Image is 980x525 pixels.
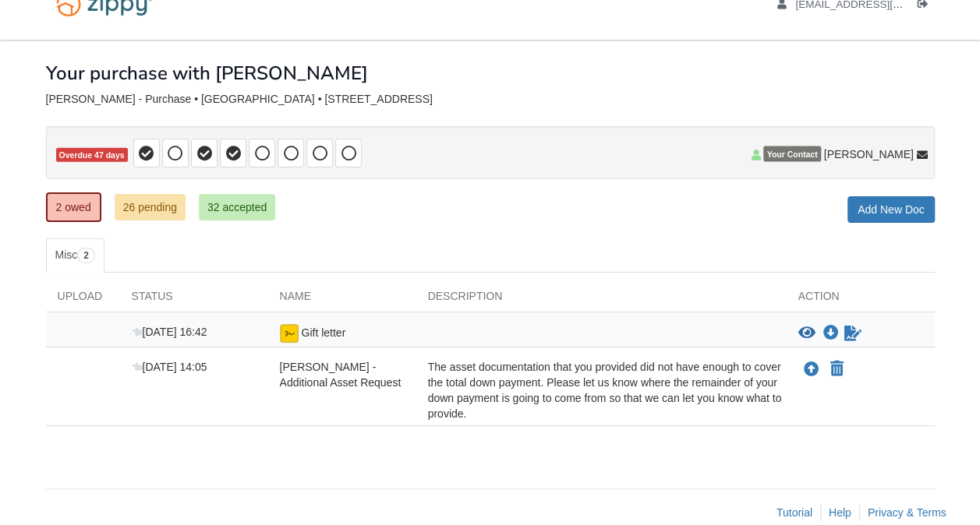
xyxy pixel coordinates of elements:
span: [DATE] 14:05 [132,361,207,373]
span: [PERSON_NAME] - Additional Asset Request [280,361,402,389]
a: Add New Doc [847,196,935,223]
span: Gift letter [301,326,345,339]
a: Privacy & Terms [868,506,946,519]
a: 26 pending [115,194,186,220]
a: Tutorial [777,506,812,519]
button: View Gift letter [798,326,815,341]
a: 2 owed [46,192,101,222]
div: The asset documentation that you provided did not have enough to cover the total down payment. Pl... [416,359,787,421]
div: Action [787,288,935,312]
a: Sign Form [843,324,863,343]
div: Upload [46,288,120,312]
span: Your Contact [763,146,820,162]
div: Description [416,288,787,312]
span: Overdue 47 days [56,148,128,163]
a: Misc [46,238,104,273]
span: 2 [77,248,95,263]
img: Ready for you to esign [280,324,299,343]
a: Help [829,506,851,519]
a: 32 accepted [199,194,275,220]
div: [PERSON_NAME] - Purchase • [GEOGRAPHIC_DATA] • [STREET_ADDRESS] [46,93,935,106]
a: Download Gift letter [823,327,839,340]
span: [PERSON_NAME] [823,146,913,162]
button: Declare Raquel Figueroa - Additional Asset Request not applicable [829,360,845,379]
h1: Your purchase with [PERSON_NAME] [46,63,368,83]
div: Status [120,288,268,312]
button: Upload Raquel Figueroa - Additional Asset Request [802,359,821,379]
div: Name [268,288,416,312]
span: [DATE] 16:42 [132,326,207,338]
